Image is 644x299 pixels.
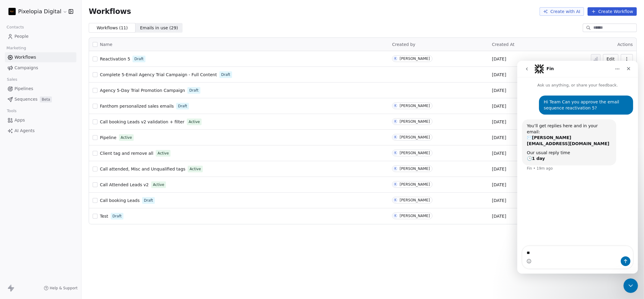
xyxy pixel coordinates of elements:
button: Edit [603,54,618,64]
a: Apps [5,115,76,125]
span: Active [190,166,201,172]
span: Test [100,214,108,219]
span: Active [189,119,200,125]
span: Pipeline [100,135,116,140]
a: Reactivation 5 [100,56,130,62]
a: Pipeline [100,135,116,141]
iframe: Intercom live chat [623,278,638,293]
div: K [394,198,397,203]
a: Call attended, Misc and Unqualified tags [100,166,185,172]
span: Draft [221,72,230,77]
a: Fanthom personalized sales emails [100,103,174,109]
a: Call booking Leads v2 validation + filter [100,119,184,125]
div: K [394,213,397,218]
span: Fanthom personalized sales emails [100,104,174,109]
span: Call booking Leads [100,198,140,203]
button: Create with AI [540,7,584,16]
span: Workflows [14,54,36,60]
a: Help & Support [44,286,78,291]
span: Reactivation 5 [100,57,130,61]
span: [DATE] [492,119,506,125]
span: [DATE] [492,56,506,62]
a: People [5,31,76,41]
span: Actions [617,42,633,47]
iframe: Intercom live chat [517,61,638,274]
a: Agency 5-Day Trial Promotion Campaign [100,87,185,93]
span: [DATE] [492,103,506,109]
span: Created by [392,42,415,47]
a: SequencesBeta [5,94,76,104]
span: Call attended, Misc and Unqualified tags [100,167,185,171]
div: K [394,119,397,124]
div: [PERSON_NAME] [400,214,430,218]
div: [PERSON_NAME] [400,198,430,202]
a: Client tag and remove all [100,150,153,156]
span: [DATE] [492,87,506,93]
span: Sequences [14,96,37,102]
a: Call booking Leads [100,197,140,203]
div: [PERSON_NAME] [400,182,430,187]
span: Name [100,41,112,48]
span: Active [153,182,164,187]
button: Create Workflow [588,7,637,16]
span: Beta [40,96,52,102]
span: Sales [4,75,20,84]
div: [PERSON_NAME] [400,104,430,108]
a: Complete 5-Email Agency Trial Campaign - Full Content [100,72,217,78]
span: [DATE] [492,197,506,203]
span: Created At [492,42,515,47]
a: Campaigns [5,63,76,73]
a: Pipelines [5,84,76,94]
span: Draft [134,56,143,62]
span: Active [121,135,132,140]
span: Active [158,151,169,156]
span: Campaigns [14,65,38,71]
span: Complete 5-Email Agency Trial Campaign - Full Content [100,72,217,77]
div: K [394,103,397,108]
span: [DATE] [492,135,506,141]
span: Pipelines [14,86,33,92]
a: AI Agents [5,126,76,136]
div: [PERSON_NAME] [400,119,430,124]
span: Client tag and remove all [100,151,153,156]
span: [DATE] [492,72,506,78]
a: Call Attended Leads v2 [100,182,149,188]
div: [PERSON_NAME] [400,135,430,139]
a: Test [100,213,108,219]
button: Pixelopia Digital [7,6,64,17]
span: Apps [14,117,25,123]
div: K [394,166,397,171]
span: Pixelopia Digital [18,8,61,15]
div: K [394,56,397,61]
span: Draft [113,213,122,219]
span: Draft [144,198,153,203]
span: Tools [4,106,19,115]
span: [DATE] [492,150,506,156]
span: Draft [189,88,198,93]
span: Help & Support [50,286,78,291]
span: Workflows [89,7,131,16]
img: 422123981_747274550308078_6734304175735197476_n.jpg [8,8,16,15]
span: [DATE] [492,213,506,219]
span: [DATE] [492,182,506,188]
div: [PERSON_NAME] [400,57,430,61]
div: K [394,182,397,187]
div: [PERSON_NAME] [400,167,430,171]
span: People [14,33,29,40]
